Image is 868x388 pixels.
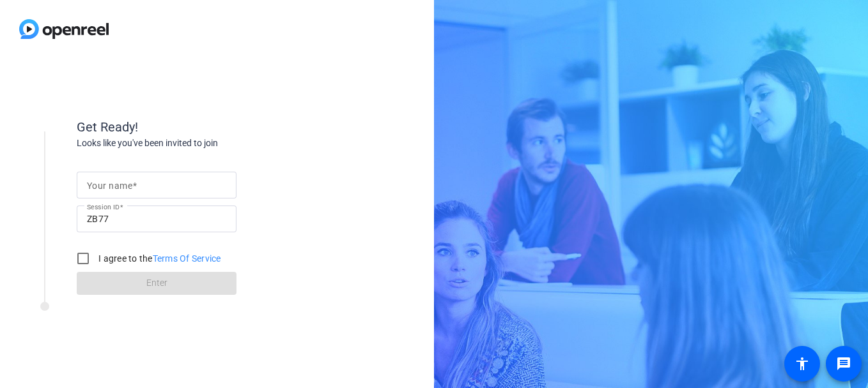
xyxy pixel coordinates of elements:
[153,253,221,264] a: Terms Of Service
[77,137,332,150] div: Looks like you've been invited to join
[794,356,810,371] mat-icon: accessibility
[836,356,851,371] mat-icon: message
[96,252,221,265] label: I agree to the
[77,117,332,137] div: Get Ready!
[87,203,120,211] mat-label: Session ID
[87,181,132,191] mat-label: Your name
